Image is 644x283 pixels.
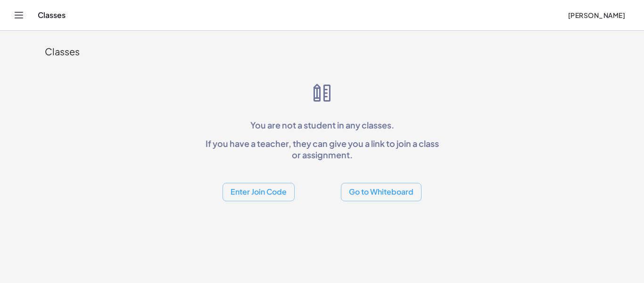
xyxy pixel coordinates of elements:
[201,138,443,160] p: If you have a teacher, they can give you a link to join a class or assignment.
[223,183,295,201] button: Enter Join Code
[45,45,599,58] div: Classes
[341,183,421,201] button: Go to Whiteboard
[560,7,633,24] button: [PERSON_NAME]
[201,120,443,130] p: You are not a student in any classes.
[11,8,26,23] button: Toggle navigation
[568,11,625,19] span: [PERSON_NAME]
